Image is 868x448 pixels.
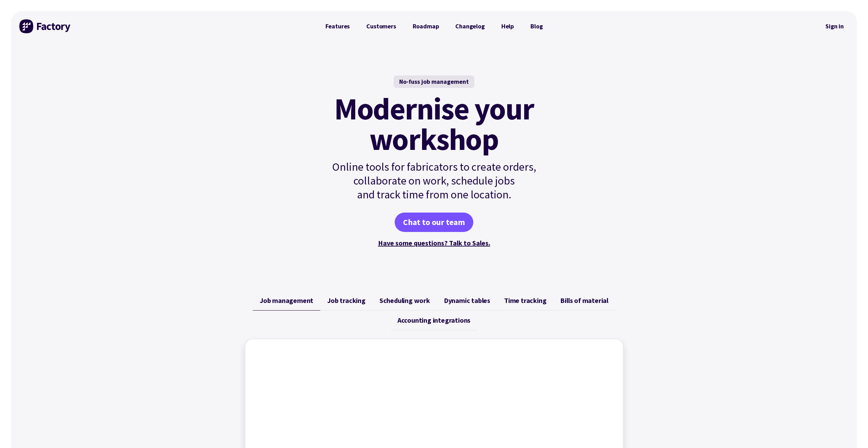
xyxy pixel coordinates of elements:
a: Blog [522,19,551,33]
span: Time tracking [504,296,546,305]
span: Scheduling work [379,296,430,305]
a: Help [493,19,522,33]
div: No-fuss job management [394,75,474,88]
span: Job tracking [327,296,366,305]
a: Sign in [821,18,849,34]
a: Features [317,19,358,33]
mark: Modernise your workshop [334,93,534,154]
p: Online tools for fabricators to create orders, collaborate on work, schedule jobs and track time ... [317,160,551,201]
img: Factory [19,19,71,33]
span: Job management [260,296,313,305]
nav: Primary Navigation [317,19,551,33]
span: Bills of material [560,296,608,305]
span: Accounting integrations [397,316,471,324]
nav: Secondary Navigation [821,18,849,34]
a: Chat to our team [395,213,473,232]
a: Roadmap [404,19,447,33]
a: Changelog [447,19,493,33]
a: Have some questions? Talk to Sales. [378,239,490,247]
a: Customers [358,19,404,33]
span: Dynamic tables [444,296,490,305]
